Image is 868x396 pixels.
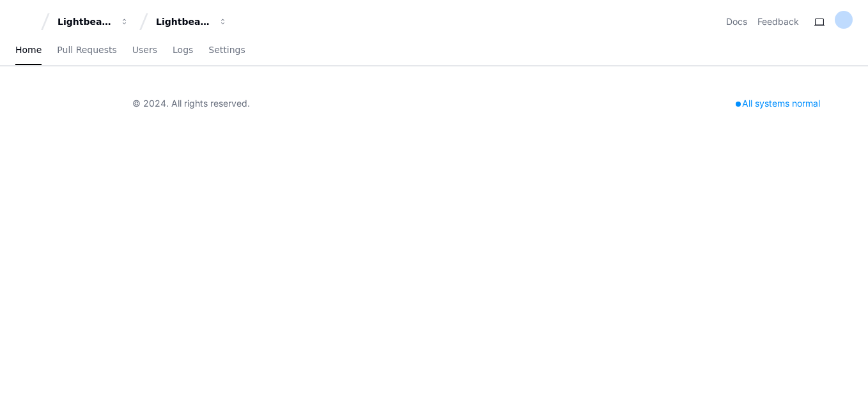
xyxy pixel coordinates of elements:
div: © 2024. All rights reserved. [132,97,250,110]
div: All systems normal [728,95,828,112]
a: Logs [173,36,193,65]
span: Home [15,46,42,54]
a: Docs [726,15,747,28]
span: Users [132,46,157,54]
button: Lightbeam Health Solutions [151,10,233,33]
span: Pull Requests [57,46,116,54]
a: Home [15,36,42,65]
span: Settings [208,46,245,54]
a: Pull Requests [57,36,116,65]
a: Users [132,36,157,65]
a: Settings [208,36,245,65]
div: Lightbeam Health [58,15,112,28]
button: Feedback [757,15,799,28]
span: Logs [173,46,193,54]
div: Lightbeam Health Solutions [156,15,211,28]
button: Lightbeam Health [52,10,134,33]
